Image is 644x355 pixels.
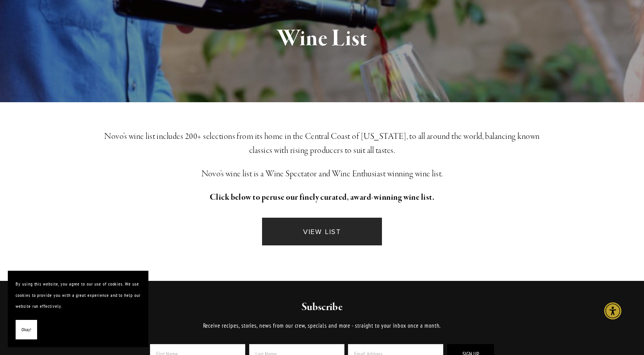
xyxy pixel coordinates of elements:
[604,302,621,319] div: Accessibility Menu
[16,320,37,340] button: Okay!
[16,279,141,312] p: By using this website, you agree to our use of cookies. We use cookies to provide you with a grea...
[95,26,550,51] h1: Wine List
[210,192,435,203] strong: Click below to peruse our finely curated, award-winning wine list.
[95,130,550,158] h3: Novo’s wine list includes 200+ selections from its home in the Central Coast of [US_STATE], to al...
[128,300,516,314] h2: Subscribe
[21,324,31,335] span: Okay!
[262,218,382,245] a: VIEW LIST
[8,271,148,347] section: Cookie banner
[128,321,516,330] p: Receive recipes, stories, news from our crew, specials and more - straight to your inbox once a m...
[95,167,550,181] h3: Novo’s wine list is a Wine Spectator and Wine Enthusiast winning wine list.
